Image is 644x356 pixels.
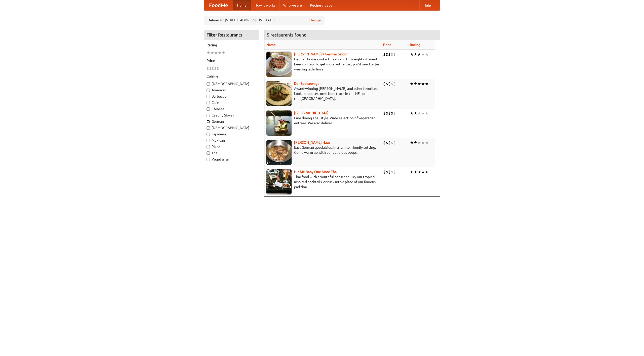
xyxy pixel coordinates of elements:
li: ★ [417,81,421,87]
li: ★ [425,110,429,116]
img: speisewagen.jpg [266,81,292,106]
input: American [207,89,210,92]
li: $ [391,52,393,57]
input: Pizza [207,145,210,148]
li: ★ [414,81,417,87]
li: $ [393,81,396,87]
h5: Price [207,58,256,63]
label: Chinese [207,106,256,111]
li: $ [388,140,391,145]
a: Who we are [279,0,306,10]
li: $ [214,66,217,71]
label: Czech / Slovak [207,113,256,118]
li: $ [386,81,388,87]
li: $ [391,110,393,116]
a: Name [266,43,276,47]
a: Rating [410,43,420,47]
label: Vegetarian [207,157,256,162]
li: ★ [214,50,218,56]
li: $ [217,66,219,71]
li: $ [212,66,214,71]
a: Home [233,0,251,10]
a: Der Speisewagen [294,82,321,86]
li: $ [383,110,386,116]
label: [DEMOGRAPHIC_DATA] [207,125,256,130]
li: $ [207,66,209,71]
li: ★ [421,140,425,145]
li: $ [391,169,393,175]
label: Mexican [207,138,256,143]
input: [DEMOGRAPHIC_DATA] [207,126,210,130]
p: East German specialties, in a family-friendly setting. Come warm up with our delicious soups. [266,145,379,155]
input: Thai [207,151,210,155]
li: ★ [410,169,414,175]
h4: Filter Restaurants [204,30,259,40]
input: Cafe [207,101,210,104]
input: Czech / Slovak [207,114,210,117]
label: Japanese [207,132,256,137]
li: $ [209,66,212,71]
a: [GEOGRAPHIC_DATA] [294,111,329,115]
li: $ [388,81,391,87]
li: ★ [410,110,414,116]
li: $ [391,81,393,87]
li: ★ [417,52,421,57]
h5: Cuisine [207,74,256,79]
label: Barbecue [207,94,256,99]
label: Pizza [207,144,256,149]
li: ★ [410,140,414,145]
li: ★ [425,169,429,175]
li: $ [388,52,391,57]
a: Recipe videos [306,0,336,10]
a: [PERSON_NAME]'s German Saloon [294,52,348,56]
a: [PERSON_NAME] Haus [294,140,330,144]
li: ★ [425,140,429,145]
li: ★ [421,110,425,116]
li: ★ [414,169,417,175]
div: Deliver to: [STREET_ADDRESS][US_STATE] [204,16,325,25]
li: ★ [425,81,429,87]
img: babythai.jpg [266,169,292,194]
li: $ [386,140,388,145]
li: $ [383,140,386,145]
li: ★ [421,169,425,175]
li: ★ [417,169,421,175]
b: Hit Me Baby One More Thai [294,170,338,174]
a: Change [309,18,321,23]
li: $ [383,169,386,175]
li: $ [393,169,396,175]
li: $ [388,110,391,116]
input: [DEMOGRAPHIC_DATA] [207,82,210,86]
li: $ [391,140,393,145]
li: ★ [421,52,425,57]
li: ★ [218,50,222,56]
h5: Rating [207,43,256,48]
li: $ [386,110,388,116]
li: $ [393,52,396,57]
label: American [207,88,256,93]
img: satay.jpg [266,110,292,136]
input: Mexican [207,139,210,142]
p: Fine dining Thai-style. Wide selection of vegetarian entrées. We also deliver. [266,115,379,126]
li: ★ [410,81,414,87]
li: ★ [207,50,210,56]
a: Help [419,0,435,10]
input: Japanese [207,133,210,136]
li: $ [386,169,388,175]
li: $ [383,52,386,57]
li: ★ [410,52,414,57]
input: Barbecue [207,95,210,98]
li: ★ [414,140,417,145]
li: ★ [210,50,214,56]
img: esthers.jpg [266,52,292,77]
label: Thai [207,150,256,155]
a: Price [383,43,391,47]
p: German home-cooked meals and fifty-eight different beers on tap. To get more authentic, you'd nee... [266,57,379,72]
li: $ [386,52,388,57]
p: Thai food with a youthful bar scene. Try our tropical inspired cocktails, or tuck into a plate of... [266,174,379,189]
ng-pluralize: 5 restaurants found! [267,32,308,37]
li: $ [383,81,386,87]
